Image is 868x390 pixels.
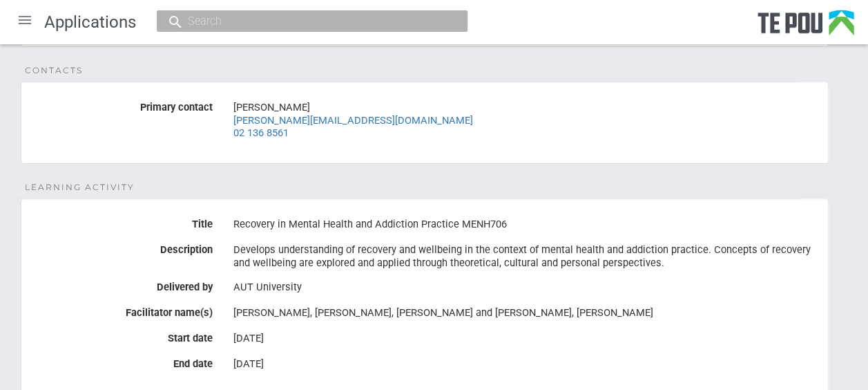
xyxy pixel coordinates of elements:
div: AUT University [233,276,818,299]
label: Description [21,239,223,256]
div: [DATE] [233,353,818,376]
label: Facilitator name(s) [21,301,223,319]
label: Primary contact [21,96,223,113]
div: [DATE] [233,327,818,351]
div: [PERSON_NAME], [PERSON_NAME], [PERSON_NAME] and [PERSON_NAME], [PERSON_NAME] [233,301,818,325]
span: Learning Activity [25,181,135,194]
a: [PERSON_NAME][EMAIL_ADDRESS][DOMAIN_NAME] [233,114,473,127]
label: Start date [21,327,223,344]
label: Delivered by [21,276,223,293]
input: Search [184,14,427,28]
div: [PERSON_NAME] [233,96,818,144]
label: End date [21,353,223,370]
div: Develops understanding of recovery and wellbeing in the context of mental health and addiction pr... [233,239,818,274]
a: 02 136 8561 [233,127,289,139]
label: Title [21,213,223,230]
span: Contacts [25,64,83,77]
div: Recovery in Mental Health and Addiction Practice MENH706 [233,213,818,236]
